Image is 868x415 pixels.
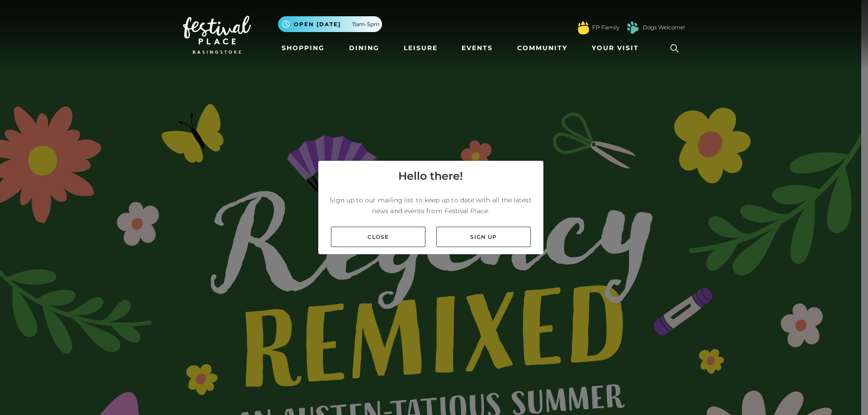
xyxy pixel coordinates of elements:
a: Community [514,40,571,56]
a: Events [458,40,496,56]
p: Sign up to our mailing list to keep up to date with all the latest news and events from Festival ... [325,195,536,216]
span: Open [DATE] [294,20,341,28]
img: Festival Place Logo [183,16,251,54]
a: Dining [345,40,383,56]
span: 11am-5pm [352,20,380,28]
a: Sign up [436,227,531,247]
a: Leisure [400,40,441,56]
a: Dogs Welcome! [643,23,685,32]
button: Open [DATE] 11am-5pm [278,16,382,32]
span: Your Visit [592,43,639,53]
a: Your Visit [588,40,647,56]
a: Close [331,227,425,247]
a: Shopping [278,40,328,56]
h4: Hello there! [398,168,463,184]
a: FP Family [592,23,619,32]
